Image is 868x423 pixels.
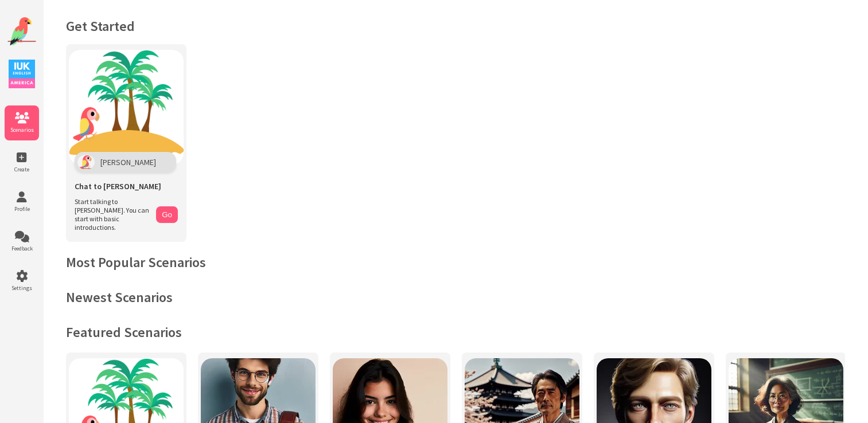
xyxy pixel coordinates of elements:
[66,253,845,271] h2: Most Popular Scenarios
[66,288,845,306] h2: Newest Scenarios
[75,197,150,232] span: Start talking to [PERSON_NAME]. You can start with basic introductions.
[100,157,156,167] span: [PERSON_NAME]
[156,206,178,223] button: Go
[5,245,39,252] span: Feedback
[5,166,39,173] span: Create
[75,181,161,191] span: Chat to [PERSON_NAME]
[66,323,845,341] h2: Featured Scenarios
[77,155,95,170] img: Polly
[5,205,39,213] span: Profile
[5,284,39,292] span: Settings
[7,17,36,46] img: Website Logo
[9,60,35,88] img: IUK Logo
[69,50,184,164] img: Chat with Polly
[66,17,845,35] h1: Get Started
[5,126,39,134] span: Scenarios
